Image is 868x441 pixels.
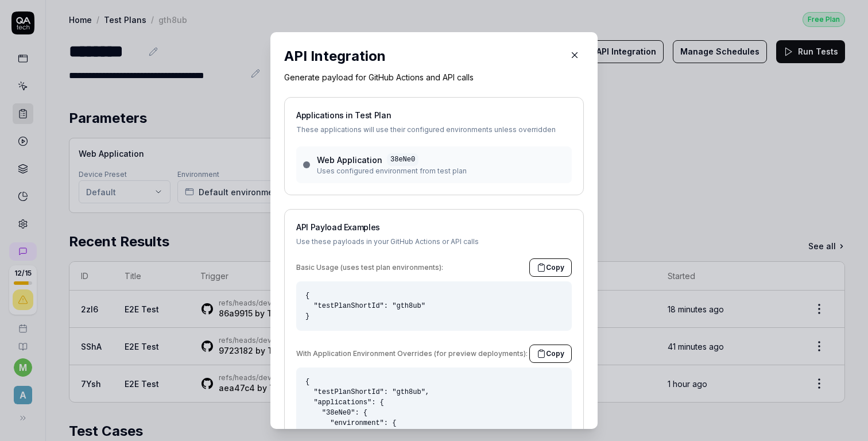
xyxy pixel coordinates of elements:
[296,262,443,273] div: Basic Usage (uses test plan environments):
[296,281,572,331] pre: { "testPlanShortId": "gth8ub" }
[317,154,382,166] span: Web Application
[284,71,584,83] p: Generate payload for GitHub Actions and API calls
[565,46,584,64] button: Close Modal
[296,237,572,247] div: Use these payloads in your GitHub Actions or API calls
[296,125,572,135] div: These applications will use their configured environments unless overridden
[284,46,584,67] h2: API Integration
[296,349,528,359] div: With Application Environment Overrides (for preview deployments):
[387,153,418,166] code: 38eNe0
[529,345,572,363] button: Copy
[296,109,572,121] h2: Applications in Test Plan
[529,258,572,277] button: Copy
[317,166,565,176] div: Uses configured environment from test plan
[296,221,572,233] h2: API Payload Examples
